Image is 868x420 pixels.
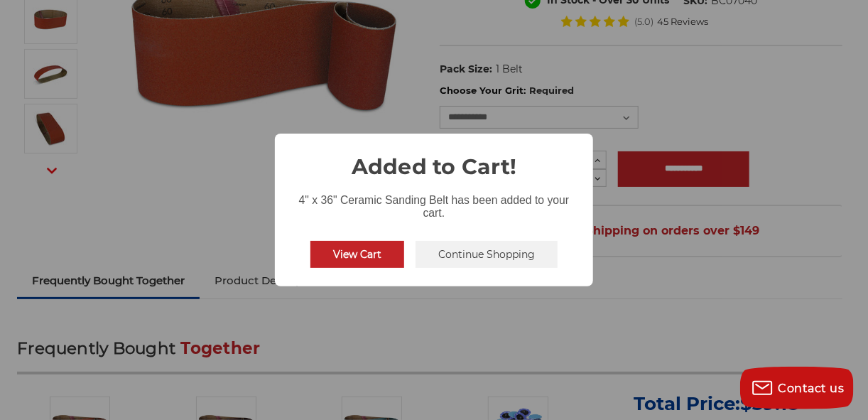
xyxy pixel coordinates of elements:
[779,382,845,395] span: Contact us
[416,241,558,268] button: Continue Shopping
[275,183,593,222] div: 4" x 36" Ceramic Sanding Belt has been added to your cart.
[275,134,593,183] h2: Added to Cart!
[740,367,854,409] button: Contact us
[310,241,404,268] button: View Cart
